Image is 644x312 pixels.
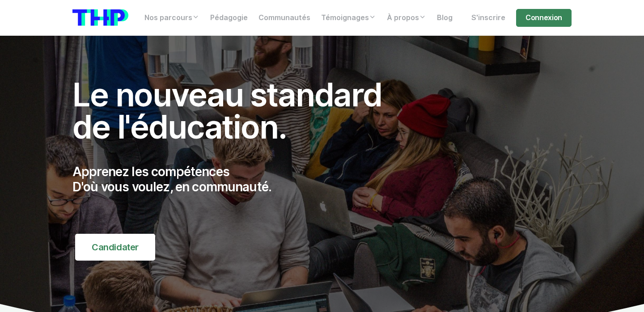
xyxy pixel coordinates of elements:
a: Témoignages [316,9,381,27]
a: Nos parcours [139,9,205,27]
img: logo [72,9,128,26]
a: S'inscrire [466,9,511,27]
a: Candidater [75,234,155,261]
a: Pédagogie [205,9,253,27]
a: Communautés [253,9,316,27]
a: Connexion [516,9,572,27]
p: Apprenez les compétences D'où vous voulez, en communauté. [72,164,402,194]
h1: Le nouveau standard de l'éducation. [72,79,402,143]
a: À propos [381,9,432,27]
a: Blog [432,9,458,27]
